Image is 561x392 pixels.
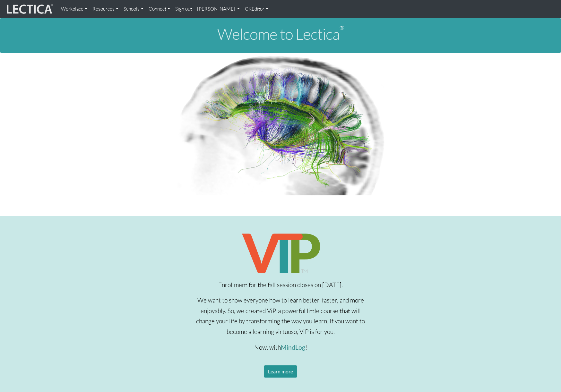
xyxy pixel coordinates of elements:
[195,342,366,353] p: Now, with !
[174,53,387,195] img: Human Connectome Project Image
[121,3,146,15] a: Schools
[264,365,297,378] a: Learn more
[5,26,556,43] h1: Welcome to Lectica
[58,3,90,15] a: Workplace
[146,3,173,15] a: Connect
[5,3,53,15] img: lecticalive
[173,3,194,15] a: Sign out
[340,24,344,31] sup: ®
[281,344,305,351] a: MindLog
[195,280,366,290] p: Enrollment for the fall session closes on [DATE].
[242,3,271,15] a: CKEditor
[90,3,121,15] a: Resources
[195,295,366,337] p: We want to show everyone how to learn better, faster, and more enjoyably. So, we created ViP, a p...
[194,3,243,15] a: [PERSON_NAME]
